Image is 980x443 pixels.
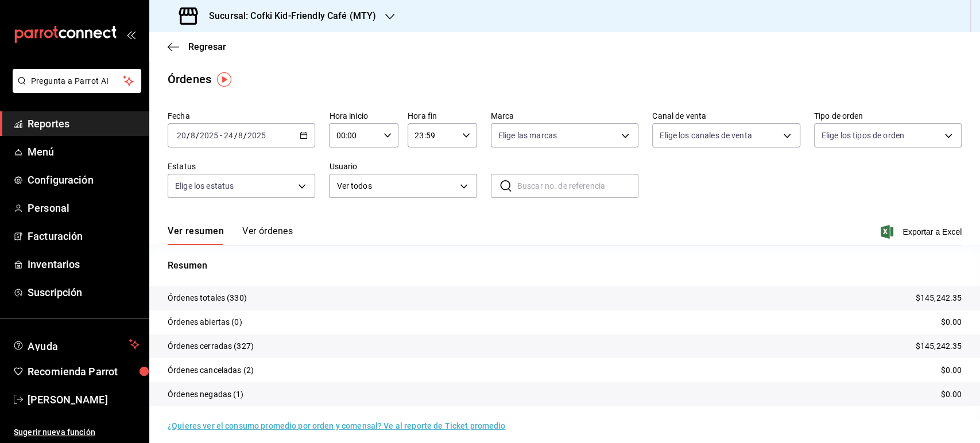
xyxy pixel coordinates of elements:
label: Usuario [329,162,477,170]
span: Sugerir nueva función [14,426,140,438]
span: - [220,131,222,140]
span: Menú [28,144,140,160]
h3: Sucursal: Cofki Kid-Friendly Café (MTY) [200,9,376,23]
p: $145,242.35 [916,340,962,352]
span: Elige los canales de venta [660,130,752,141]
p: Órdenes totales (330) [168,292,247,304]
span: Ver todos [336,180,455,192]
input: -- [238,131,243,140]
span: Personal [28,200,140,216]
span: / [187,131,190,140]
span: Reportes [28,116,140,131]
span: / [234,131,237,140]
p: $145,242.35 [916,292,962,304]
label: Hora inicio [329,112,398,120]
label: Fecha [168,112,315,120]
p: Resumen [168,259,962,273]
button: Exportar a Excel [883,225,962,239]
p: Órdenes negadas (1) [168,388,244,401]
p: Órdenes abiertas (0) [168,316,242,328]
a: Pregunta a Parrot AI [8,83,141,95]
button: open_drawer_menu [126,30,135,39]
span: Facturación [28,228,140,244]
button: Ver resumen [168,226,224,245]
span: Regresar [188,41,226,52]
p: $0.00 [940,364,962,376]
p: Órdenes cerradas (327) [168,340,254,352]
input: -- [190,131,196,140]
input: ---- [199,131,219,140]
p: $0.00 [940,388,962,401]
button: Regresar [168,41,226,52]
span: Ayuda [28,337,125,351]
label: Tipo de orden [814,112,962,120]
button: Pregunta a Parrot AI [13,69,141,93]
input: Buscar no. de referencia [517,174,638,197]
span: Elige los tipos de orden [822,130,904,141]
span: Suscripción [28,285,140,300]
span: / [243,131,247,140]
span: Recomienda Parrot [28,364,140,379]
input: ---- [247,131,266,140]
span: / [196,131,199,140]
span: [PERSON_NAME] [28,392,140,407]
label: Estatus [168,162,315,170]
button: Ver órdenes [242,226,293,245]
input: -- [223,131,234,140]
p: Órdenes canceladas (2) [168,364,254,376]
label: Hora fin [408,112,477,120]
span: Inventarios [28,257,140,272]
p: $0.00 [940,316,962,328]
span: Elige las marcas [498,130,557,141]
div: Órdenes [168,71,211,88]
label: Marca [491,112,638,120]
a: ¿Quieres ver el consumo promedio por orden y comensal? Ve al reporte de Ticket promedio [168,421,505,430]
input: -- [176,131,187,140]
img: Tooltip marker [217,72,231,87]
div: navigation tabs [168,226,293,245]
label: Canal de venta [652,112,800,120]
span: Configuración [28,172,140,188]
span: Pregunta a Parrot AI [31,75,123,87]
span: Elige los estatus [175,180,234,192]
